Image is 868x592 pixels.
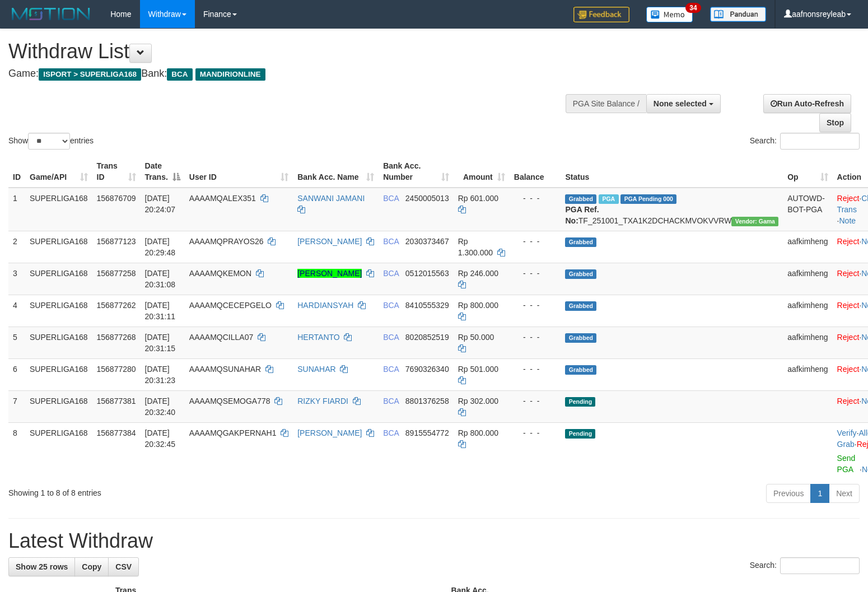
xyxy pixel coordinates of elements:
[405,194,449,203] span: Copy 2450005013 to clipboard
[566,94,646,113] div: PGA Site Balance /
[458,397,498,405] span: Rp 302.000
[297,269,362,278] a: [PERSON_NAME]
[97,269,136,278] span: 156877258
[8,6,94,22] img: MOTION_logo.png
[189,397,270,405] span: AAAAMQSEMOGA778
[783,188,832,231] td: AUTOWD-BOT-PGA
[514,193,557,204] div: - - -
[25,188,92,231] td: SUPERLIGA168
[185,156,293,188] th: User ID: activate to sort column ascending
[810,484,829,503] a: 1
[8,40,567,63] h1: Withdraw List
[731,217,778,226] span: Vendor URL: https://trx31.1velocity.biz
[405,301,449,310] span: Copy 8410555329 to clipboard
[379,156,454,188] th: Bank Acc. Number: activate to sort column ascending
[458,365,498,374] span: Rp 501.000
[565,429,595,439] span: Pending
[561,156,783,188] th: Status
[16,562,68,571] span: Show 25 rows
[514,395,557,407] div: - - -
[514,427,557,439] div: - - -
[97,194,136,203] span: 156876709
[763,94,851,113] a: Run Auto-Refresh
[750,133,860,150] label: Search:
[573,7,629,22] img: Feedback.jpg
[8,390,25,422] td: 7
[8,295,25,327] td: 4
[565,269,596,279] span: Grabbed
[599,194,618,204] span: Marked by aafsoycanthlai
[383,428,399,437] span: BCA
[8,263,25,295] td: 3
[297,397,348,405] a: RIZKY FIARDI
[514,300,557,311] div: - - -
[97,333,136,342] span: 156877268
[783,263,832,295] td: aafkimheng
[565,365,596,375] span: Grabbed
[8,231,25,263] td: 2
[750,557,860,574] label: Search:
[837,194,860,203] a: Reject
[783,327,832,358] td: aafkimheng
[837,237,860,246] a: Reject
[780,557,860,574] input: Search:
[8,358,25,390] td: 6
[297,237,362,246] a: [PERSON_NAME]
[297,428,362,437] a: [PERSON_NAME]
[819,113,851,132] a: Stop
[405,397,449,405] span: Copy 8801376258 to clipboard
[189,365,261,374] span: AAAAMQSUNAHAR
[39,68,141,81] span: ISPORT > SUPERLIGA168
[565,237,596,247] span: Grabbed
[297,194,365,203] a: SANWANI JAMANI
[783,156,832,188] th: Op: activate to sort column ascending
[97,397,136,405] span: 156877381
[405,365,449,374] span: Copy 7690326340 to clipboard
[145,194,176,214] span: [DATE] 20:24:07
[297,365,335,374] a: SUNAHAR
[383,269,399,278] span: BCA
[25,156,92,188] th: Game/API: activate to sort column ascending
[8,188,25,231] td: 1
[145,237,176,257] span: [DATE] 20:29:48
[145,301,176,321] span: [DATE] 20:31:11
[783,358,832,390] td: aafkimheng
[28,133,70,150] select: Showentries
[8,483,353,498] div: Showing 1 to 8 of 8 entries
[405,428,449,437] span: Copy 8915554772 to clipboard
[145,397,176,417] span: [DATE] 20:32:40
[383,333,399,342] span: BCA
[766,484,811,503] a: Previous
[145,428,176,449] span: [DATE] 20:32:45
[297,301,353,310] a: HARDIANSYAH
[685,3,701,13] span: 34
[8,156,25,188] th: ID
[405,269,449,278] span: Copy 0512015563 to clipboard
[565,397,595,407] span: Pending
[25,390,92,422] td: SUPERLIGA168
[8,530,860,552] h1: Latest Withdraw
[565,205,599,225] b: PGA Ref. No:
[25,327,92,358] td: SUPERLIGA168
[189,269,251,278] span: AAAAMQKEMON
[780,133,860,150] input: Search:
[189,237,264,246] span: AAAAMQPRAYOS26
[510,156,561,188] th: Balance
[405,333,449,342] span: Copy 8020852519 to clipboard
[783,295,832,327] td: aafkimheng
[654,99,707,108] span: None selected
[458,428,498,437] span: Rp 800.000
[97,428,136,437] span: 156877384
[297,333,339,342] a: HERTANTO
[145,269,176,289] span: [DATE] 20:31:08
[837,365,860,374] a: Reject
[837,454,856,474] a: Send PGA
[97,301,136,310] span: 156877262
[837,333,860,342] a: Reject
[141,156,185,188] th: Date Trans.: activate to sort column descending
[514,363,557,375] div: - - -
[458,301,498,310] span: Rp 800.000
[383,365,399,374] span: BCA
[25,231,92,263] td: SUPERLIGA168
[8,327,25,358] td: 5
